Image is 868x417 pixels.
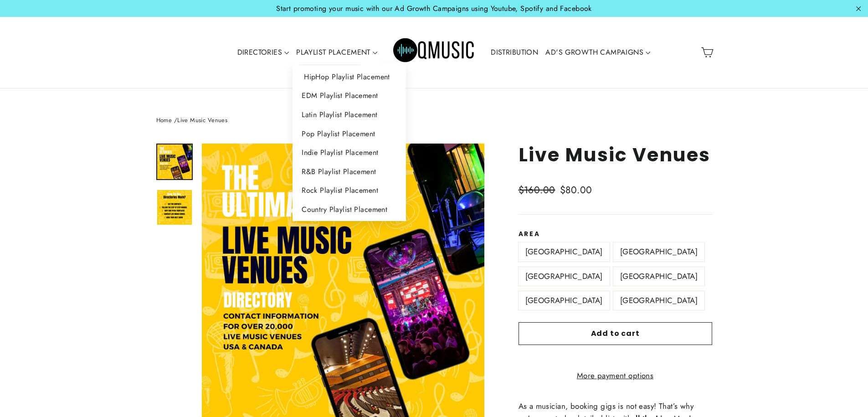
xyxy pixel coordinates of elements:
[293,162,406,181] a: R&B Playlist Placement
[393,32,475,73] img: Q Music Promotions
[293,105,406,124] a: Latin Playlist Placement
[293,181,406,200] a: Rock Playlist Placement
[293,143,406,162] a: Indie Playlist Placement
[156,116,712,125] nav: breadcrumbs
[293,67,406,87] a: HipHop Playlist Placement
[205,26,663,79] div: Primary
[613,267,704,286] label: [GEOGRAPHIC_DATA]
[519,322,712,345] button: Add to cart
[519,242,610,261] label: [GEOGRAPHIC_DATA]
[293,200,406,219] a: Country Playlist Placement
[519,144,712,166] h1: Live Music Venues
[613,291,704,310] label: [GEOGRAPHIC_DATA]
[519,291,610,310] label: [GEOGRAPHIC_DATA]
[519,231,712,238] label: Area
[519,370,712,382] a: More payment options
[234,42,293,63] a: DIRECTORIES
[560,183,592,197] span: $80.00
[591,328,640,339] span: Add to cart
[519,267,610,286] label: [GEOGRAPHIC_DATA]
[519,183,555,197] span: $160.00
[613,242,704,261] label: [GEOGRAPHIC_DATA]
[157,144,192,179] img: Live Music Venues
[174,116,177,124] span: /
[293,86,406,105] a: EDM Playlist Placement
[487,42,542,63] a: DISTRIBUTION
[157,190,192,225] img: Live Music Venues
[293,124,406,144] a: Pop Playlist Placement
[156,116,172,124] a: Home
[293,42,381,63] a: PLAYLIST PLACEMENT
[542,42,654,63] a: AD'S GROWTH CAMPAIGNS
